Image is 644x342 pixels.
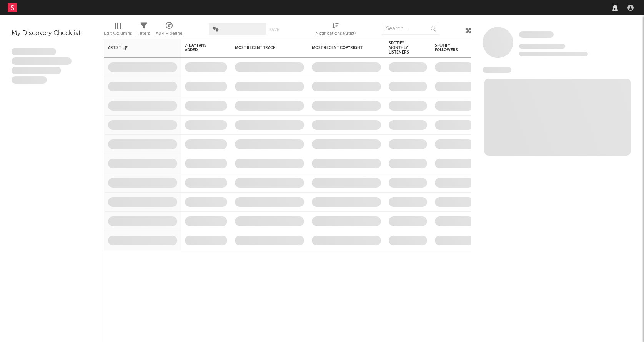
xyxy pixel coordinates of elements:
[519,31,554,39] a: Some Artist
[12,57,72,65] span: Integer aliquet in purus et
[389,41,416,55] div: Spotify Monthly Listeners
[315,29,356,38] div: Notifications (Artist)
[12,48,56,55] span: Lorem ipsum dolor
[156,29,183,38] div: A&R Pipeline
[138,29,150,38] div: Filters
[269,28,279,32] button: Save
[185,43,216,52] span: 7-Day Fans Added
[519,52,588,56] span: 0 fans last week
[12,67,61,74] span: Praesent ac interdum
[519,44,565,49] span: Tracking Since: [DATE]
[156,19,183,42] div: A&R Pipeline
[138,19,150,42] div: Filters
[12,29,92,38] div: My Discovery Checklist
[519,31,554,38] span: Some Artist
[12,76,47,84] span: Aliquam viverra
[315,19,356,42] div: Notifications (Artist)
[108,45,166,50] div: Artist
[104,29,132,38] div: Edit Columns
[483,67,511,73] span: News Feed
[235,45,293,50] div: Most Recent Track
[104,19,132,42] div: Edit Columns
[312,45,369,50] div: Most Recent Copyright
[435,43,462,52] div: Spotify Followers
[382,23,439,35] input: Search...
